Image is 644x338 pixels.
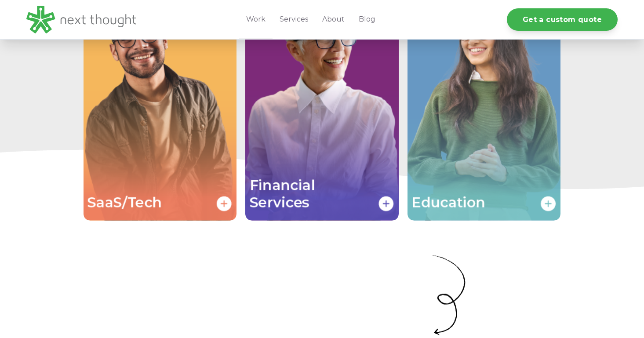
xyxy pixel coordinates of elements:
[422,254,475,337] img: Arrow
[26,6,136,33] img: LG - NextThought Logo
[507,8,618,31] a: Get a custom quote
